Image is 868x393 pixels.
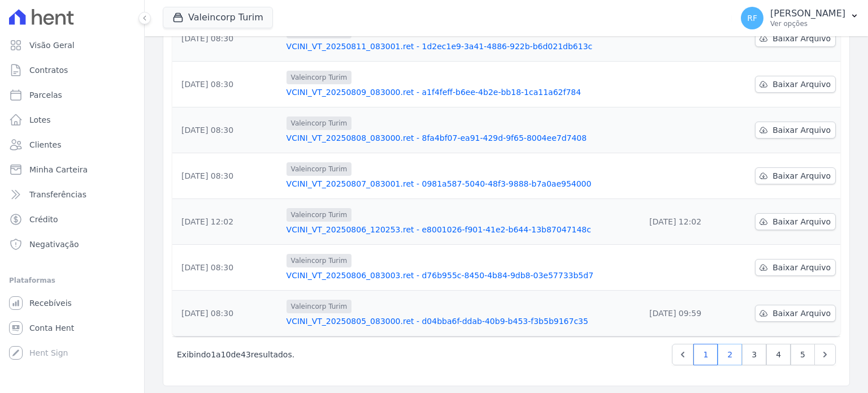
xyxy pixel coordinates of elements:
td: [DATE] 08:30 [172,62,282,107]
a: Baixar Arquivo [755,76,836,93]
td: [DATE] 08:30 [172,153,282,199]
span: Transferências [29,189,86,200]
a: Baixar Arquivo [755,30,836,47]
span: Conta Hent [29,322,74,334]
a: VCINI_VT_20250807_083001.ret - 0981a587-5040-48f3-9888-b7a0ae954000 [287,178,636,189]
td: [DATE] 12:02 [640,199,739,245]
span: Baixar Arquivo [772,216,831,227]
a: Lotes [5,109,140,131]
a: Next [814,344,836,365]
span: Valeincorp Turim [287,300,352,313]
span: Valeincorp Turim [287,116,352,130]
div: Plataformas [9,274,135,287]
a: Negativação [5,233,140,256]
span: Parcelas [29,89,62,101]
span: Valeincorp Turim [287,71,352,84]
a: 5 [791,344,815,365]
span: 10 [221,350,231,359]
a: 2 [718,344,742,365]
a: Parcelas [5,84,140,106]
span: Valeincorp Turim [287,162,352,176]
span: Baixar Arquivo [772,124,831,136]
a: VCINI_VT_20250805_083000.ret - d04bba6f-ddab-40b9-b453-f3b5b9167c35 [287,316,636,327]
td: [DATE] 09:59 [640,291,739,336]
p: Exibindo a de resultados. [177,349,294,360]
a: VCINI_VT_20250808_083000.ret - 8fa4bf07-ea91-429d-9f65-8004ee7d7408 [287,132,636,144]
span: Lotes [29,114,51,126]
span: Contratos [29,64,68,76]
td: [DATE] 08:30 [172,16,282,62]
a: Previous [672,344,693,365]
a: Transferências [5,183,140,206]
td: [DATE] 12:02 [172,199,282,245]
a: Minha Carteira [5,158,140,181]
a: Baixar Arquivo [755,259,836,276]
span: Clientes [29,139,61,150]
a: Baixar Arquivo [755,305,836,322]
p: [PERSON_NAME] [770,8,845,19]
a: 3 [742,344,766,365]
td: [DATE] 08:30 [172,245,282,291]
span: Baixar Arquivo [772,262,831,273]
a: VCINI_VT_20250809_083000.ret - a1f4feff-b6ee-4b2e-bb18-1ca11a62f784 [287,87,636,98]
span: 1 [211,350,216,359]
span: Baixar Arquivo [772,308,831,319]
td: [DATE] 08:30 [172,107,282,153]
a: Clientes [5,133,140,156]
a: VCINI_VT_20250806_083003.ret - d76b955c-8450-4b84-9db8-03e57733b5d7 [287,270,636,281]
span: Valeincorp Turim [287,208,352,222]
span: Baixar Arquivo [772,170,831,182]
a: Contratos [5,59,140,81]
span: Recebíveis [29,297,72,309]
button: RF [PERSON_NAME] Ver opções [732,2,868,34]
p: Ver opções [770,19,845,28]
span: Baixar Arquivo [772,79,831,90]
a: Conta Hent [5,317,140,339]
a: Recebíveis [5,292,140,314]
span: Negativação [29,239,79,250]
span: Baixar Arquivo [772,33,831,44]
span: 43 [241,350,251,359]
span: Valeincorp Turim [287,254,352,267]
span: Minha Carteira [29,164,88,175]
a: 4 [766,344,791,365]
span: RF [747,14,757,22]
span: Visão Geral [29,40,75,51]
a: VCINI_VT_20250806_120253.ret - e8001026-f901-41e2-b644-13b87047148c [287,224,636,235]
a: Baixar Arquivo [755,167,836,184]
button: Valeincorp Turim [163,7,273,28]
td: [DATE] 08:30 [172,291,282,336]
span: Crédito [29,214,58,225]
a: 1 [693,344,718,365]
a: Baixar Arquivo [755,122,836,139]
a: Crédito [5,208,140,231]
a: Visão Geral [5,34,140,57]
a: VCINI_VT_20250811_083001.ret - 1d2ec1e9-3a41-4886-922b-b6d021db613c [287,41,636,52]
a: Baixar Arquivo [755,213,836,230]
